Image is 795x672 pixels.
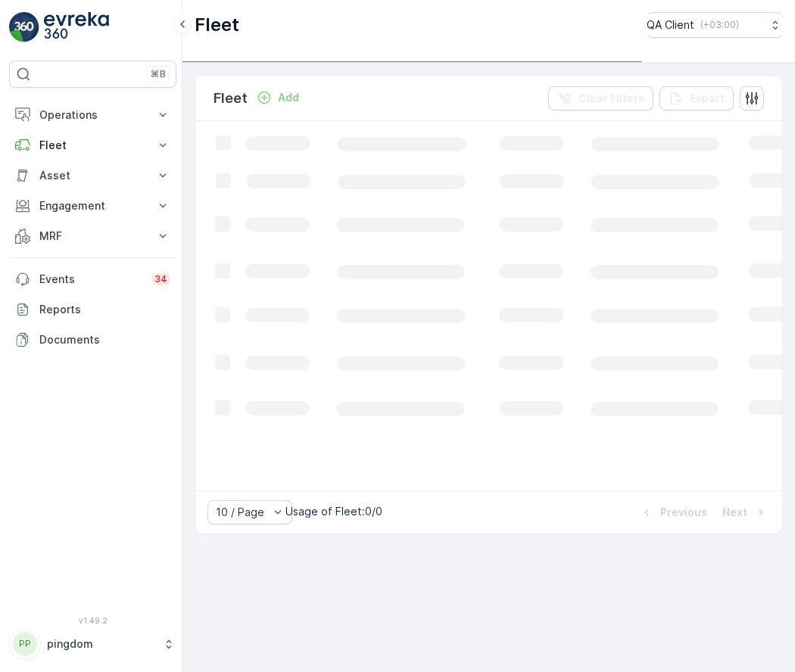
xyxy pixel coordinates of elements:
[9,160,176,191] button: Asset
[9,12,39,42] img: logo
[9,294,176,325] a: Reports
[9,628,176,660] button: PPpingdom
[9,191,176,221] button: Engagement
[39,107,146,123] p: Operations
[578,91,644,106] p: Clear Filters
[9,100,176,130] button: Operations
[39,302,170,317] p: Reports
[638,503,709,521] button: Previous
[251,89,305,107] button: Add
[660,505,707,520] p: Previous
[13,632,37,656] div: PP
[47,636,155,652] p: pingdom
[9,264,176,294] a: Events34
[9,130,176,160] button: Fleet
[647,12,783,38] button: QA Client(+03:00)
[39,168,146,183] p: Asset
[722,505,747,520] p: Next
[44,12,109,42] img: logo_light-DOdMpM7g.png
[9,616,176,625] span: v 1.49.2
[214,88,248,109] p: Fleet
[278,90,299,105] p: Add
[154,273,167,285] p: 34
[39,138,146,153] p: Fleet
[548,86,653,110] button: Clear Filters
[721,503,770,521] button: Next
[39,198,146,213] p: Engagement
[285,504,382,519] p: Usage of Fleet : 0/0
[39,229,146,244] p: MRF
[700,19,739,31] p: ( +03:00 )
[690,91,725,106] p: Export
[151,68,166,80] p: ⌘B
[195,13,239,37] p: Fleet
[659,86,734,110] button: Export
[647,17,694,33] p: QA Client
[39,272,142,287] p: Events
[9,325,176,355] a: Documents
[39,332,170,347] p: Documents
[9,221,176,251] button: MRF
